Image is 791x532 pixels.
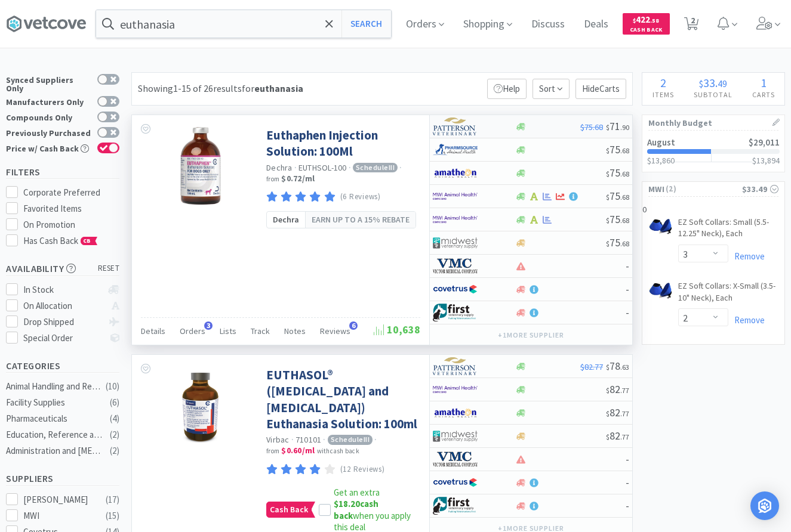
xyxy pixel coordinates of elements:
a: EZ Soft Collars: X-Small (3.5-10" Neck), Each [678,280,778,308]
span: - [626,282,629,296]
a: EUTHASOL® ([MEDICAL_DATA] and [MEDICAL_DATA]) Euthanasia Solution: 100ml [266,367,417,432]
div: Corporate Preferred [23,185,120,200]
img: f5e969b455434c6296c6d81ef179fa71_3.png [433,357,478,375]
span: 6 [349,321,358,330]
span: 2 [660,75,666,90]
span: Track [251,326,270,336]
p: Hide Carts [575,79,626,99]
a: Deals [579,19,613,30]
span: with cash back [317,447,359,455]
span: . 68 [620,216,629,225]
span: 82 [606,382,629,396]
span: 3 [204,321,213,330]
span: Lists [220,326,236,336]
img: f6b2451649754179b5b4e0c70c3f7cb0_2.png [433,381,478,398]
div: In Stock [23,283,103,297]
a: Remove [728,250,765,262]
span: · [294,162,297,173]
span: $ [606,363,610,372]
span: 82 [606,406,629,419]
span: - [626,475,629,489]
span: $13,860 [647,155,675,166]
span: ( 2 ) [664,183,742,195]
h5: Filters [6,165,119,179]
img: 4dd14cff54a648ac9e977f0c5da9bc2e_5.png [433,234,478,252]
div: Showing 1-15 of 26 results [138,81,303,97]
img: f6b2451649754179b5b4e0c70c3f7cb0_2.png [433,211,478,228]
span: 710101 [296,434,322,445]
span: CB [81,237,93,245]
div: ( 4 ) [110,412,119,426]
span: reset [98,262,120,275]
span: Sort [533,79,570,99]
div: ( 15 ) [106,509,119,523]
span: $ [633,17,636,24]
span: for [242,82,303,94]
span: . 68 [620,239,629,248]
span: - [626,259,629,273]
a: August$29,011$13,860$13,894 [642,131,784,172]
img: 71f4349715da4d4c910fde375b450c46_393556.jpg [162,367,239,444]
h4: Carts [742,89,784,100]
a: Remove [728,314,765,326]
h4: Subtotal [684,89,742,100]
strong: $0.60 / ml [281,445,315,456]
span: $ [606,409,610,418]
img: 43b8e2d5b5d34595ab1160b68cb21dfd_543023.jpeg [162,127,239,205]
span: $ [606,432,610,441]
div: On Allocation [23,299,103,313]
span: MWI [648,183,664,196]
div: Synced Suppliers Only [6,74,91,92]
span: Details [141,326,165,336]
div: Drop Shipped [23,315,103,329]
img: 67d67680309e4a0bb49a5ff0391dcc42_6.png [433,497,478,515]
img: 57b37b7583954645a89951dc7ef8ebfd_1077.png [648,219,672,235]
span: 75 [606,166,629,180]
button: Search [341,10,391,38]
a: DechraEarn up to a 15% rebate [266,211,416,228]
h5: Categories [6,359,119,373]
div: Favorited Items [23,202,120,216]
span: Dechra [273,213,299,226]
span: - [626,452,629,466]
span: Notes [284,326,306,336]
span: Orders [180,326,205,336]
img: 1e924e8dc74e4b3a9c1fccb4071e4426_16.png [433,450,478,468]
span: Earn up to a 15% rebate [312,213,410,226]
span: $ [606,123,610,132]
span: 422 [633,14,659,25]
span: 13,894 [756,155,780,166]
span: . 63 [620,363,629,372]
div: Facility Supplies [6,395,103,410]
span: $ [606,146,610,155]
strong: cash back [334,498,378,521]
a: 2 [679,20,704,31]
div: ( 10 ) [106,379,119,394]
strong: $0.72 / ml [281,173,315,184]
div: 0 [642,203,784,344]
div: Previously Purchased [6,127,91,137]
span: $ [699,78,703,89]
h5: Suppliers [6,472,119,485]
img: 4dd14cff54a648ac9e977f0c5da9bc2e_5.png [433,427,478,445]
h3: $ [752,156,780,165]
div: Price w/ Cash Back [6,143,91,153]
span: 75 [606,143,629,156]
span: from [266,447,279,455]
div: Animal Handling and Restraints [6,379,103,394]
div: MWI [23,509,97,523]
img: 67d67680309e4a0bb49a5ff0391dcc42_6.png [433,304,478,321]
div: On Promotion [23,218,120,232]
span: EUTHSOL-100 [298,162,347,173]
span: · [291,434,294,445]
img: 77fca1acd8b6420a9015268ca798ef17_1.png [433,280,478,298]
div: Administration and [MEDICAL_DATA] [6,444,103,458]
span: - [626,499,629,512]
span: Schedule III [328,435,373,444]
span: Reviews [320,326,350,336]
div: Special Order [23,331,103,345]
span: 49 [718,78,727,89]
span: . 77 [620,432,629,441]
span: $ [606,239,610,248]
img: 77fca1acd8b6420a9015268ca798ef17_1.png [433,474,478,491]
